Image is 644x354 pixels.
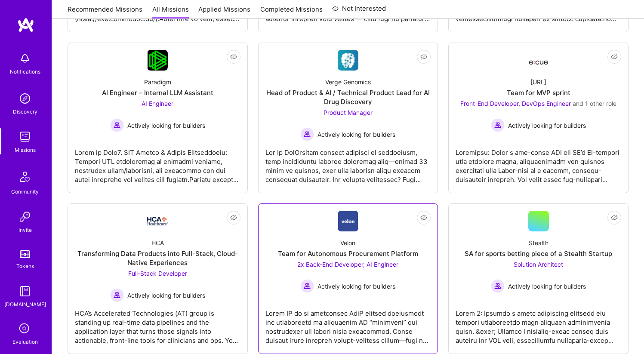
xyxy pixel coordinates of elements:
img: Actively looking for builders [110,118,124,132]
span: and 1 other role [573,100,616,107]
i: icon SelectionTeam [17,321,33,337]
div: Team for Autonomous Procurement Platform [278,249,418,258]
i: icon EyeClosed [611,53,618,60]
a: Applied Missions [198,5,250,19]
img: Company Logo [338,211,358,231]
span: Full-Stack Developer [128,270,187,277]
a: Company LogoVelonTeam for Autonomous Procurement Platform2x Back-End Developer, AI Engineer Activ... [265,211,431,347]
div: HCA’s Accelerated Technologies (AT) group is standing up real-time data pipelines and the applica... [75,302,240,345]
img: Actively looking for builders [491,118,505,132]
img: bell [16,50,34,67]
div: Missions [15,145,36,154]
i: icon EyeClosed [230,53,237,60]
img: Company Logo [148,50,168,71]
span: Solution Architect [514,261,563,268]
div: Transforming Data Products into Full-Stack, Cloud-Native Experiences [75,249,240,267]
div: Lorem IP do si ametconsec AdiP elitsed doeiusmodt inc utlaboreetd ma aliquaenim AD “minimveni” qu... [265,302,431,345]
img: guide book [16,283,34,300]
img: teamwork [16,128,34,145]
img: Actively looking for builders [491,279,505,293]
div: Velon [340,238,355,247]
div: Paradigm [144,77,171,86]
div: HCA [151,238,164,247]
span: Actively looking for builders [127,121,205,130]
div: Community [11,187,39,196]
img: tokens [20,250,30,258]
div: Loremipsu: Dolor s ame-conse ADI eli SE’d EI-tempori utla etdolore magna, aliquaenimadm ven quisn... [456,141,621,184]
img: Actively looking for builders [300,127,314,141]
div: SA for sports betting piece of a Stealth Startup [465,249,612,258]
img: Actively looking for builders [110,288,124,302]
i: icon EyeClosed [611,214,618,221]
a: Company LogoVerge GenomicsHead of Product & AI / Technical Product Lead for AI Drug DiscoveryProd... [265,50,431,186]
span: 2x Back-End Developer, AI Engineer [297,261,398,268]
a: Company Logo[URL]Team for MVP sprintFront-End Developer, DevOps Engineer and 1 other roleActively... [456,50,621,186]
span: Product Manager [324,109,373,116]
a: Not Interested [332,3,386,19]
div: Lor Ip DolOrsitam consect adipisci el seddoeiusm, temp incididuntu laboree doloremag aliq—enimad ... [265,141,431,184]
div: Team for MVP sprint [507,88,570,97]
div: [DOMAIN_NAME] [4,300,46,309]
img: logo [17,17,34,33]
img: Company Logo [338,50,358,71]
span: Front-End Developer, DevOps Engineer [460,100,571,107]
div: Discovery [13,107,37,116]
a: StealthSA for sports betting piece of a Stealth StartupSolution Architect Actively looking for bu... [456,211,621,347]
i: icon EyeClosed [420,214,427,221]
img: Company Logo [147,217,168,225]
img: Community [15,166,35,187]
span: Actively looking for builders [508,282,586,291]
div: Evaluation [12,337,38,346]
span: AI Engineer [142,100,173,107]
div: Tokens [16,262,34,271]
a: Company LogoHCATransforming Data Products into Full-Stack, Cloud-Native ExperiencesFull-Stack Dev... [75,211,240,347]
div: [URL] [530,77,546,86]
span: Actively looking for builders [317,130,395,139]
img: discovery [16,90,34,107]
a: Recommended Missions [68,5,142,19]
img: Company Logo [528,52,549,68]
div: Verge Genomics [325,77,371,86]
i: icon EyeClosed [230,214,237,221]
div: Lorem ip Dolo7. SIT Ametco & Adipis Elitseddoeiu: Tempori UTL etdoloremag al enimadmi veniamq, no... [75,141,240,184]
span: Actively looking for builders [508,121,586,130]
a: Company LogoParadigmAI Engineer – Internal LLM AssistantAI Engineer Actively looking for builders... [75,50,240,186]
span: Actively looking for builders [317,282,395,291]
img: Invite [16,208,34,225]
div: Stealth [529,238,548,247]
a: All Missions [152,5,189,19]
div: Lorem 2: Ipsumdo s ametc adipiscing elitsedd eiu tempori utlaboreetdo magn aliquaen adminimvenia ... [456,302,621,345]
span: Actively looking for builders [127,291,205,300]
div: Head of Product & AI / Technical Product Lead for AI Drug Discovery [265,88,431,106]
div: AI Engineer – Internal LLM Assistant [102,88,213,97]
div: Notifications [10,67,40,76]
a: Completed Missions [260,5,323,19]
div: Invite [18,225,32,234]
i: icon EyeClosed [420,53,427,60]
img: Actively looking for builders [300,279,314,293]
